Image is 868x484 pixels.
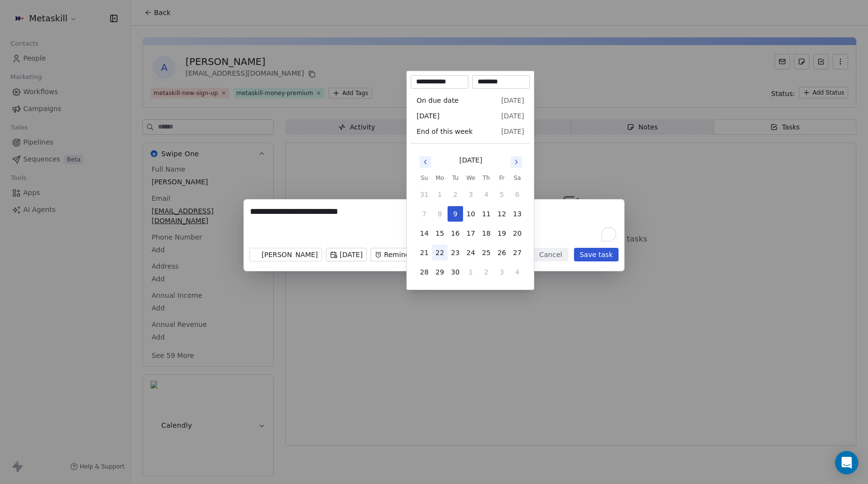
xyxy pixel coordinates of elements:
button: 29 [432,264,448,280]
span: [DATE] [501,96,524,105]
button: 17 [463,226,479,241]
button: 14 [417,226,432,241]
th: Saturday [510,173,525,183]
button: 30 [448,264,463,280]
button: 1 [463,264,479,280]
button: 4 [510,264,525,280]
button: 7 [417,206,432,222]
button: 31 [417,187,432,202]
button: 23 [448,245,463,260]
button: Go to previous month [418,155,432,169]
button: 19 [494,226,510,241]
span: [DATE] [501,111,524,121]
button: 2 [448,187,463,202]
button: 25 [479,245,494,260]
button: 4 [479,187,494,202]
button: 10 [463,206,479,222]
button: 3 [494,264,510,280]
button: 21 [417,245,432,260]
button: 15 [432,226,448,241]
button: 1 [432,187,448,202]
button: 28 [417,264,432,280]
button: 26 [494,245,510,260]
span: [DATE] [417,111,439,121]
th: Monday [432,173,448,183]
th: Wednesday [463,173,479,183]
button: 2 [479,264,494,280]
button: 8 [432,206,448,222]
button: 3 [463,187,479,202]
button: 18 [479,226,494,241]
button: 6 [510,187,525,202]
th: Thursday [479,173,494,183]
div: [DATE] [459,155,482,165]
button: 9 [448,206,463,222]
span: On due date [417,96,459,105]
span: [DATE] [501,127,524,136]
button: 11 [479,206,494,222]
button: 13 [510,206,525,222]
button: 12 [494,206,510,222]
button: 27 [510,245,525,260]
th: Tuesday [448,173,463,183]
button: 24 [463,245,479,260]
th: Friday [494,173,510,183]
button: Go to next month [510,155,523,169]
button: 20 [510,226,525,241]
button: 5 [494,187,510,202]
th: Sunday [417,173,432,183]
button: 22 [432,245,448,260]
span: End of this week [417,127,473,136]
button: 16 [448,226,463,241]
